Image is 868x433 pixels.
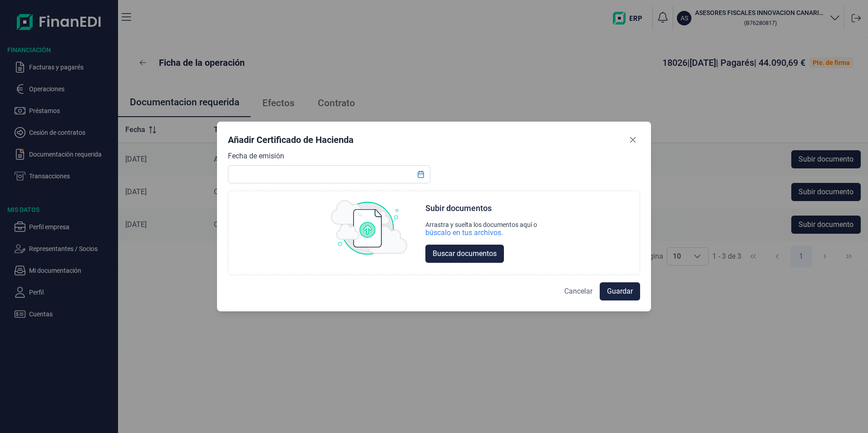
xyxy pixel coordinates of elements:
[228,133,354,146] div: Añadir Certificado de Hacienda
[425,245,504,263] button: Buscar documentos
[557,282,600,300] button: Cancelar
[425,221,537,228] div: Arrastra y suelta los documentos aquí o
[564,286,592,297] span: Cancelar
[412,166,429,182] button: Choose Date
[607,286,633,297] span: Guardar
[331,200,407,255] img: upload img
[433,248,497,259] span: Buscar documentos
[600,282,640,300] button: Guardar
[425,228,537,237] div: búscalo en tus archivos.
[626,133,640,147] button: Close
[425,203,492,214] div: Subir documentos
[228,151,284,162] label: Fecha de emisión
[425,228,503,237] div: búscalo en tus archivos.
